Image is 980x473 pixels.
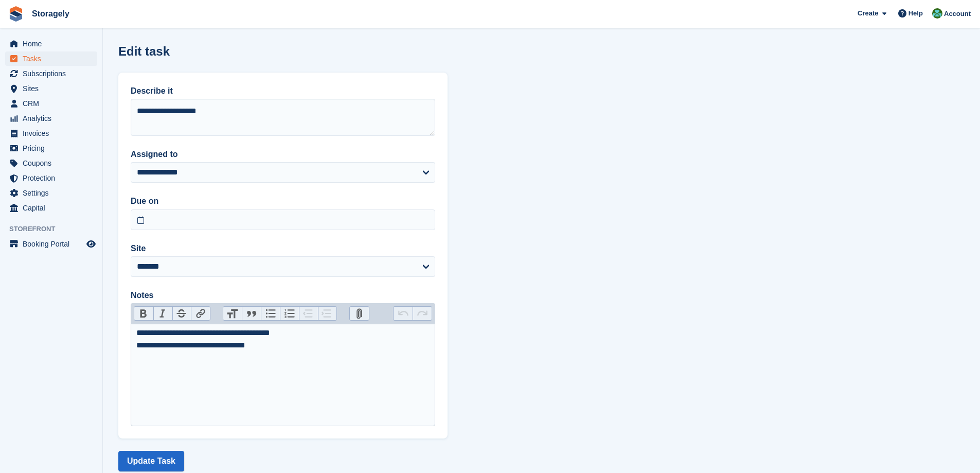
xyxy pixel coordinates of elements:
[131,148,435,161] label: Assigned to
[23,237,84,251] span: Booking Portal
[5,156,97,170] a: menu
[350,307,369,320] button: Attach Files
[23,141,84,155] span: Pricing
[858,8,878,19] span: Create
[394,307,413,320] button: Undo
[85,238,97,250] a: Preview store
[118,44,170,58] h1: Edit task
[5,237,97,251] a: menu
[23,81,84,96] span: Sites
[134,307,153,320] button: Bold
[223,307,242,320] button: Heading
[318,307,337,320] button: Increase Level
[5,171,97,185] a: menu
[28,5,74,22] a: Storagely
[172,307,191,320] button: Strikethrough
[23,66,84,81] span: Subscriptions
[261,307,280,320] button: Bullets
[23,126,84,141] span: Invoices
[242,307,261,320] button: Quote
[5,186,97,200] a: menu
[5,141,97,155] a: menu
[5,51,97,66] a: menu
[118,451,184,471] button: Update Task
[5,201,97,215] a: menu
[280,307,299,320] button: Numbers
[944,9,971,19] span: Account
[23,111,84,126] span: Analytics
[23,96,84,111] span: CRM
[908,8,923,19] span: Help
[23,171,84,185] span: Protection
[5,126,97,141] a: menu
[5,81,97,96] a: menu
[131,289,435,302] label: Notes
[131,242,435,255] label: Site
[8,6,24,22] img: stora-icon-8386f47178a22dfd0bd8f6a31ec36ba5ce8667c1dd55bd0f319d3a0aa187defe.svg
[23,156,84,170] span: Coupons
[5,111,97,126] a: menu
[932,8,942,19] img: Notifications
[153,307,172,320] button: Italic
[9,224,102,234] span: Storefront
[131,85,435,97] label: Describe it
[23,201,84,215] span: Capital
[5,37,97,51] a: menu
[5,96,97,111] a: menu
[413,307,432,320] button: Redo
[299,307,318,320] button: Decrease Level
[23,186,84,200] span: Settings
[191,307,210,320] button: Link
[131,195,435,207] label: Due on
[5,66,97,81] a: menu
[23,37,84,51] span: Home
[23,51,84,66] span: Tasks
